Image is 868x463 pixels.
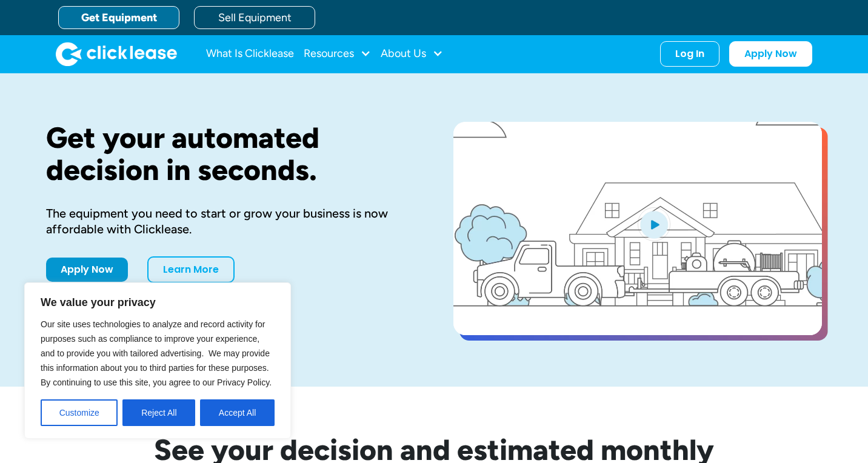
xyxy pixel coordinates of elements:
img: Blue play button logo on a light blue circular background [638,207,670,241]
a: Get Equipment [58,6,179,29]
div: Resources [304,42,371,66]
span: Our site uses technologies to analyze and record activity for purposes such as compliance to impr... [41,319,272,387]
a: Apply Now [729,41,812,67]
button: Accept All [200,399,275,426]
a: Learn More [147,256,235,283]
div: We value your privacy [24,282,291,439]
div: Log In [675,48,704,60]
a: open lightbox [453,122,822,335]
a: Sell Equipment [194,6,315,29]
p: We value your privacy [41,295,275,310]
a: What Is Clicklease [206,42,294,66]
a: home [56,42,177,66]
img: Clicklease logo [56,42,177,66]
h1: Get your automated decision in seconds. [46,122,415,186]
div: About Us [381,42,443,66]
a: Apply Now [46,258,128,282]
button: Reject All [122,399,195,426]
div: The equipment you need to start or grow your business is now affordable with Clicklease. [46,205,415,237]
button: Customize [41,399,118,426]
